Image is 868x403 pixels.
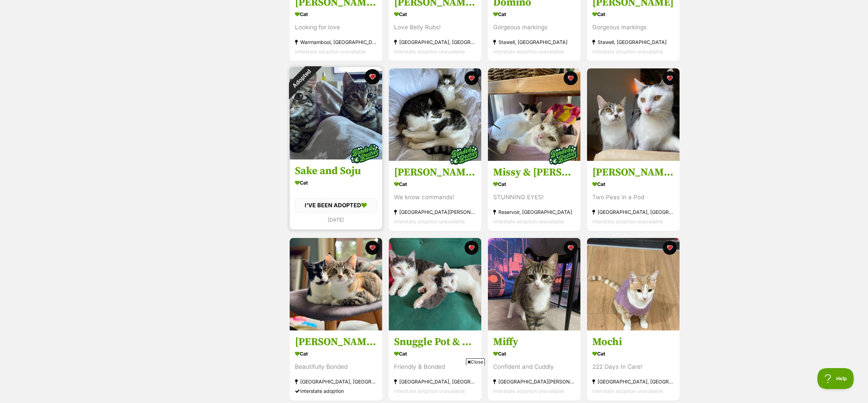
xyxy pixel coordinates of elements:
[466,358,485,365] span: Close
[290,67,382,159] img: Sake and Soju
[592,335,674,349] h3: Mochi
[394,218,465,224] span: Interstate adoption unavailable
[493,377,575,386] div: [GEOGRAPHIC_DATA][PERSON_NAME][GEOGRAPHIC_DATA]
[389,161,481,231] a: [PERSON_NAME] and [PERSON_NAME] 🌸🌻 Cat We know commands! [GEOGRAPHIC_DATA][PERSON_NAME], [GEOGRAP...
[493,335,575,349] h3: Miffy
[290,154,382,161] a: Adopted
[592,377,674,386] div: [GEOGRAPHIC_DATA], [GEOGRAPHIC_DATA]
[488,330,580,401] a: Miffy Cat Confident and Cuddly [GEOGRAPHIC_DATA][PERSON_NAME][GEOGRAPHIC_DATA] Interstate adoptio...
[493,49,564,55] span: Interstate adoption unavailable
[493,193,575,202] div: STUNNING EYES!
[493,207,575,217] div: Reservoir, [GEOGRAPHIC_DATA]
[295,164,377,178] h3: Sake and Soju
[493,362,575,372] div: Confident and Cuddly
[295,349,377,359] div: Cat
[394,166,476,179] h3: [PERSON_NAME] and [PERSON_NAME] 🌸🌻
[488,161,580,231] a: Missy & [PERSON_NAME] 🌷🐈 Cat STUNNING EYES! Reservoir, [GEOGRAPHIC_DATA] Interstate adoption unav...
[347,136,382,171] img: bonded besties
[295,49,366,55] span: Interstate adoption unavailable
[592,362,674,372] div: 222 Days In Care!
[365,69,380,84] button: favourite
[389,238,481,330] img: Snuggle Pot & Cuddle Pie
[394,362,476,372] div: Friendly & Bonded
[290,159,382,229] a: Sake and Soju Cat I'VE BEEN ADOPTED [DATE] favourite
[295,335,377,349] h3: [PERSON_NAME] & Bee 🩷
[394,38,476,47] div: [GEOGRAPHIC_DATA], [GEOGRAPHIC_DATA]
[592,166,674,179] h3: [PERSON_NAME] and [PERSON_NAME] 🌺💙
[663,71,677,85] button: favourite
[446,137,481,172] img: bonded besties
[394,349,476,359] div: Cat
[592,193,674,202] div: Two Peas in a Pod
[295,38,377,47] div: Warrnambool, [GEOGRAPHIC_DATA]
[295,178,377,188] div: Cat
[290,330,382,401] a: [PERSON_NAME] & Bee 🩷 Cat Beautifully Bonded [GEOGRAPHIC_DATA], [GEOGRAPHIC_DATA] Interstate adop...
[592,9,674,20] div: Cat
[564,241,578,255] button: favourite
[295,23,377,32] div: Looking for love
[389,68,481,161] img: Lottie and Tilly 🌸🌻
[587,330,680,401] a: Mochi Cat 222 Days In Care! [GEOGRAPHIC_DATA], [GEOGRAPHIC_DATA] Interstate adoption unavailable ...
[394,207,476,217] div: [GEOGRAPHIC_DATA][PERSON_NAME], [GEOGRAPHIC_DATA]
[295,215,377,224] div: [DATE]
[365,241,379,255] button: favourite
[307,368,561,400] iframe: Advertisement
[493,9,575,20] div: Cat
[493,349,575,359] div: Cat
[465,241,478,255] button: favourite
[592,38,674,47] div: Stawell, [GEOGRAPHIC_DATA]
[592,388,663,394] span: Interstate adoption unavailable
[817,368,854,389] iframe: Help Scout Beacon - Open
[295,377,377,386] div: [GEOGRAPHIC_DATA], [GEOGRAPHIC_DATA]
[493,179,575,189] div: Cat
[592,218,663,224] span: Interstate adoption unavailable
[488,68,580,161] img: Missy & Pablo 🌷🐈
[394,49,465,55] span: Interstate adoption unavailable
[592,207,674,217] div: [GEOGRAPHIC_DATA], [GEOGRAPHIC_DATA]
[394,179,476,189] div: Cat
[592,23,674,32] div: Gorgeous markings
[592,49,663,55] span: Interstate adoption unavailable
[587,68,680,161] img: Aiko and Emiri 🌺💙
[546,137,580,172] img: bonded besties
[564,71,578,85] button: favourite
[465,71,478,85] button: favourite
[394,9,476,20] div: Cat
[290,238,382,330] img: Elsie & Bee 🩷
[394,23,476,32] div: Love Belly Rubs!
[592,349,674,359] div: Cat
[394,335,476,349] h3: Snuggle Pot & Cuddle Pie
[295,9,377,20] div: Cat
[295,386,377,396] div: Interstate adoption
[488,238,580,330] img: Miffy
[493,388,564,394] span: Interstate adoption unavailable
[493,218,564,224] span: Interstate adoption unavailable
[663,241,677,255] button: favourite
[587,238,680,330] img: Mochi
[295,198,377,212] div: I'VE BEEN ADOPTED
[493,38,575,47] div: Stawell, [GEOGRAPHIC_DATA]
[592,179,674,189] div: Cat
[493,23,575,32] div: Gorgeous markings
[493,166,575,179] h3: Missy & [PERSON_NAME] 🌷🐈
[587,161,680,231] a: [PERSON_NAME] and [PERSON_NAME] 🌺💙 Cat Two Peas in a Pod [GEOGRAPHIC_DATA], [GEOGRAPHIC_DATA] Int...
[295,362,377,372] div: Beautifully Bonded
[394,193,476,202] div: We know commands!
[280,58,322,99] div: Adopted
